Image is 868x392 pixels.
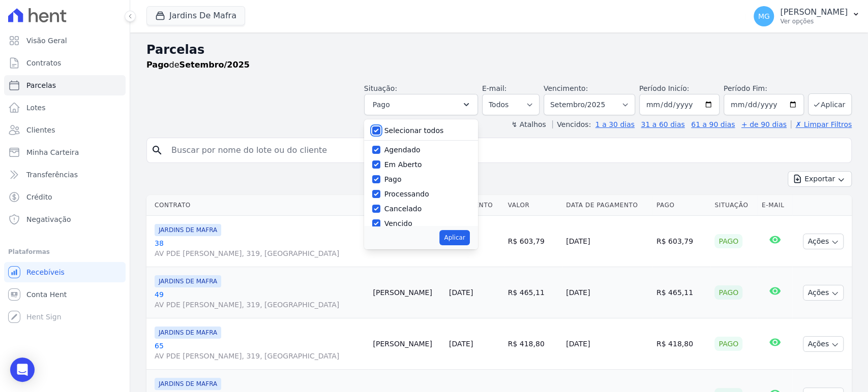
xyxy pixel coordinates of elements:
strong: Pago [146,60,169,70]
a: Lotes [4,97,126,118]
td: R$ 465,11 [504,267,562,318]
label: Agendado [384,146,421,154]
button: MG [PERSON_NAME] Ver opções [745,2,868,30]
button: Jardins De Mafra [146,6,245,25]
a: + de 90 dias [741,120,787,128]
td: R$ 603,79 [652,216,711,267]
td: [DATE] [562,267,652,318]
label: E-mail: [482,84,507,92]
td: R$ 603,79 [504,216,562,267]
a: 38AV PDE [PERSON_NAME], 319, [GEOGRAPHIC_DATA] [155,238,365,258]
label: Período Inicío: [639,84,689,92]
input: Buscar por nome do lote ou do cliente [165,140,847,160]
td: [DATE] [562,216,652,267]
th: Valor [504,195,562,216]
a: Contratos [4,53,126,73]
label: Situação: [364,84,397,92]
a: Transferências [4,165,126,185]
label: Vencido [384,219,412,227]
a: Parcelas [4,75,126,95]
span: JARDINS DE MAFRA [155,224,221,236]
a: Clientes [4,120,126,140]
button: Ações [803,336,844,352]
button: Aplicar [439,230,469,245]
a: 65AV PDE [PERSON_NAME], 319, [GEOGRAPHIC_DATA] [155,341,365,361]
label: Em Aberto [384,160,422,169]
span: Negativação [26,214,71,224]
strong: Setembro/2025 [179,60,250,70]
span: Minha Carteira [26,147,79,157]
p: Ver opções [780,17,848,25]
a: [DATE] [449,288,473,297]
th: Situação [710,195,758,216]
td: [PERSON_NAME] [369,267,444,318]
button: Aplicar [808,93,852,115]
span: JARDINS DE MAFRA [155,378,221,390]
a: 31 a 60 dias [641,120,684,128]
span: MG [758,13,770,20]
button: Ações [803,285,844,301]
label: Vencimento: [544,84,588,92]
label: Período Fim: [724,83,804,94]
th: Contrato [146,195,369,216]
a: Minha Carteira [4,142,126,162]
a: ✗ Limpar Filtros [791,120,852,128]
a: 49AV PDE [PERSON_NAME], 319, [GEOGRAPHIC_DATA] [155,289,365,310]
i: search [151,144,163,156]
span: Clientes [26,125,55,135]
td: R$ 418,80 [652,318,711,370]
div: Plataformas [8,246,122,258]
span: Recebíveis [26,267,65,277]
a: Recebíveis [4,262,126,282]
div: Pago [714,234,742,248]
label: Pago [384,175,402,183]
span: JARDINS DE MAFRA [155,275,221,287]
a: 61 a 90 dias [691,120,735,128]
a: Crédito [4,187,126,207]
button: Ações [803,234,844,249]
h2: Parcelas [146,41,852,59]
a: 1 a 30 dias [595,120,635,128]
span: AV PDE [PERSON_NAME], 319, [GEOGRAPHIC_DATA] [155,300,365,310]
label: Processando [384,190,429,198]
span: Transferências [26,170,78,180]
td: R$ 465,11 [652,267,711,318]
span: Lotes [26,103,46,113]
label: ↯ Atalhos [511,120,546,128]
th: E-mail [758,195,792,216]
span: Visão Geral [26,36,67,46]
p: de [146,59,250,71]
label: Vencidos: [552,120,591,128]
td: [PERSON_NAME] [369,318,444,370]
span: JARDINS DE MAFRA [155,326,221,339]
button: Exportar [788,171,852,187]
label: Selecionar todos [384,126,444,135]
span: Conta Hent [26,289,67,300]
button: Pago [364,94,478,115]
a: Visão Geral [4,30,126,51]
span: AV PDE [PERSON_NAME], 319, [GEOGRAPHIC_DATA] [155,248,365,258]
span: Crédito [26,192,52,202]
th: Pago [652,195,711,216]
span: Contratos [26,58,61,68]
a: [DATE] [449,340,473,348]
td: [DATE] [562,318,652,370]
p: [PERSON_NAME] [780,7,848,17]
span: Pago [373,99,390,111]
div: Open Intercom Messenger [10,357,35,382]
span: Parcelas [26,80,56,90]
th: Data de Pagamento [562,195,652,216]
a: Conta Hent [4,284,126,305]
div: Pago [714,337,742,351]
label: Cancelado [384,205,422,213]
div: Pago [714,285,742,300]
span: AV PDE [PERSON_NAME], 319, [GEOGRAPHIC_DATA] [155,351,365,361]
a: Negativação [4,209,126,230]
td: R$ 418,80 [504,318,562,370]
